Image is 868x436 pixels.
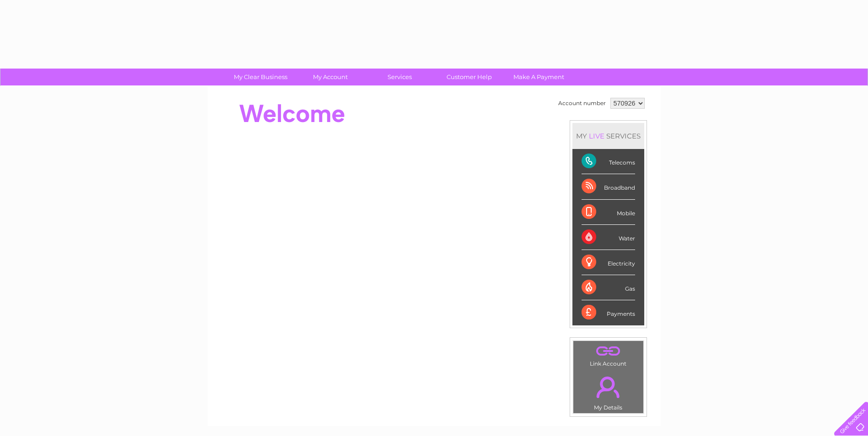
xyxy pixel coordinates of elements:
div: Telecoms [582,149,635,174]
a: My Account [292,69,368,85]
td: Link Account [573,340,644,369]
div: Payments [582,300,635,325]
div: Water [582,225,635,250]
div: LIVE [587,132,606,140]
td: Account number [556,96,608,111]
a: Services [362,69,437,85]
a: . [576,371,641,403]
div: Gas [582,275,635,300]
a: . [576,343,641,359]
a: Make A Payment [501,69,577,85]
div: MY SERVICES [572,123,644,149]
div: Broadband [582,174,635,199]
a: My Clear Business [223,69,298,85]
a: Customer Help [431,69,507,85]
div: Electricity [582,250,635,275]
td: My Details [573,369,644,414]
div: Mobile [582,200,635,225]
